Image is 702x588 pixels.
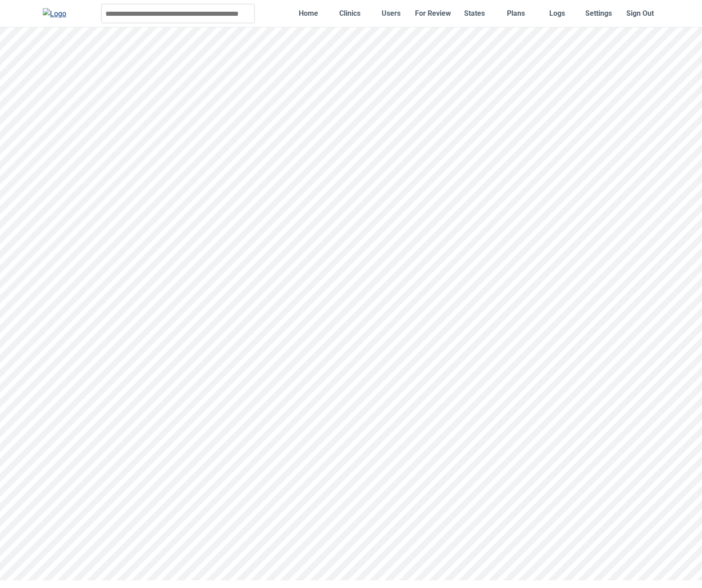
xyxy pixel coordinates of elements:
a: Home [289,2,327,24]
a: Clinics [331,2,369,24]
img: Logo [43,8,66,19]
a: Users [372,2,410,24]
button: Sign Out [621,2,659,24]
a: Plans [497,2,535,24]
a: Settings [580,2,618,24]
a: Logs [538,2,576,24]
a: States [456,2,493,24]
a: For Review [414,2,451,24]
